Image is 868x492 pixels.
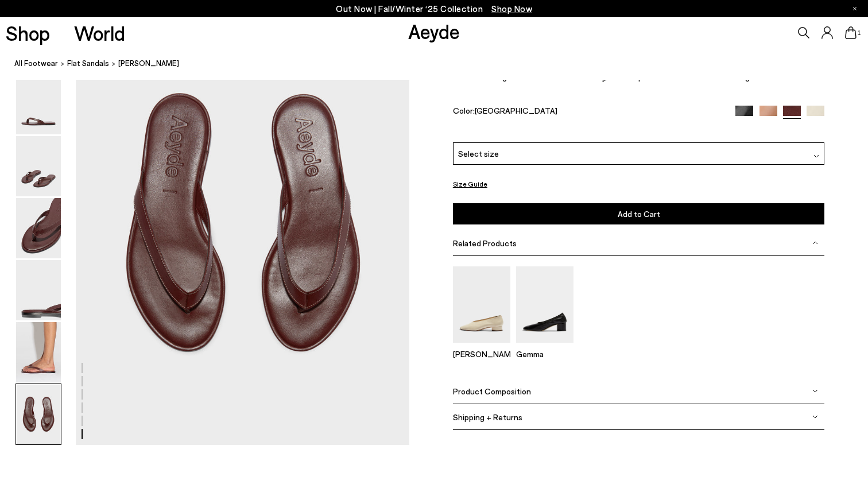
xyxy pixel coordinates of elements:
[67,57,109,69] a: flat sandals
[453,335,510,359] a: Delia Low-Heeled Ballet Pumps [PERSON_NAME]
[857,30,862,36] span: 1
[67,59,109,68] span: flat sandals
[516,266,573,343] img: Gemma Block Heel Pumps
[812,414,818,420] img: svg%3E
[453,266,510,343] img: Delia Low-Heeled Ballet Pumps
[118,57,179,69] span: [PERSON_NAME]
[618,209,660,219] span: Add to Cart
[336,2,532,16] p: Out Now | Fall/Winter ‘25 Collection
[813,153,819,158] img: svg%3E
[491,3,532,14] span: Navigate to /collections/new-in
[14,48,868,80] nav: breadcrumb
[453,203,825,224] button: Add to Cart
[14,57,58,69] a: All Footwear
[74,23,125,43] a: World
[453,238,517,248] span: Related Products
[453,105,723,118] div: Color:
[453,386,531,396] span: Product Composition
[16,384,61,444] img: Melody Leather Thong Sandal - Image 6
[16,260,61,320] img: Melody Leather Thong Sandal - Image 4
[458,148,499,160] span: Select size
[16,322,61,382] img: Melody Leather Thong Sandal - Image 5
[812,240,818,246] img: svg%3E
[453,349,510,359] p: [PERSON_NAME]
[453,177,487,191] button: Size Guide
[516,349,573,359] p: Gemma
[408,19,460,43] a: Aeyde
[453,412,522,422] span: Shipping + Returns
[516,335,573,359] a: Gemma Block Heel Pumps Gemma
[16,136,61,196] img: Melody Leather Thong Sandal - Image 2
[812,388,818,394] img: svg%3E
[475,105,557,115] span: [GEOGRAPHIC_DATA]
[16,198,61,258] img: Melody Leather Thong Sandal - Image 3
[845,26,857,39] a: 1
[6,23,50,43] a: Shop
[16,74,61,134] img: Melody Leather Thong Sandal - Image 1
